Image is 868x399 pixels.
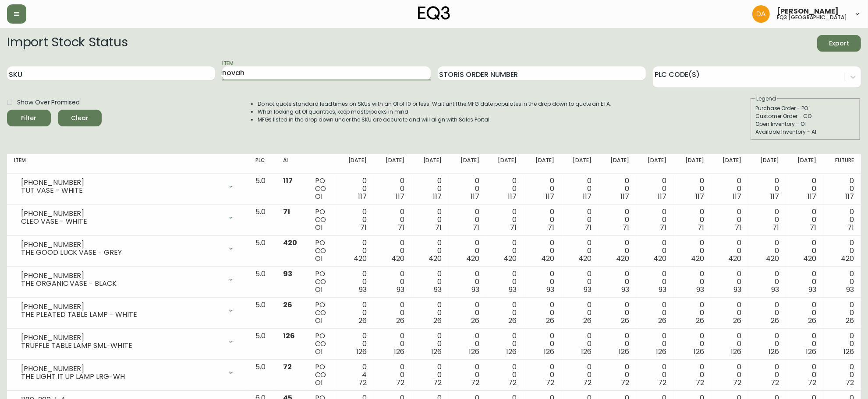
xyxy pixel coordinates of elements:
[548,222,554,232] span: 71
[248,360,276,391] td: 5.0
[283,331,295,341] span: 126
[394,347,404,357] span: 126
[418,6,450,20] img: logo
[456,332,479,356] div: 0 0
[691,253,704,264] span: 420
[508,316,517,326] span: 26
[21,280,222,288] div: THE ORGANIC VASE - BLACK
[711,154,749,173] th: [DATE]
[585,222,592,232] span: 71
[643,332,667,356] div: 0 0
[493,239,517,263] div: 0 0
[283,207,290,217] span: 71
[808,316,816,326] span: 26
[466,253,479,264] span: 420
[599,154,636,173] th: [DATE]
[568,270,592,294] div: 0 0
[643,208,667,232] div: 0 0
[793,177,817,201] div: 0 0
[616,253,629,264] span: 420
[21,272,222,280] div: [PHONE_NUMBER]
[695,191,704,201] span: 117
[718,239,742,263] div: 0 0
[581,347,592,357] span: 126
[381,239,404,263] div: 0 0
[258,108,612,116] li: When looking at OI quantities, keep masterpacks in mind.
[621,378,629,388] span: 72
[248,329,276,360] td: 5.0
[579,253,592,264] span: 420
[733,316,741,326] span: 26
[493,301,517,325] div: 0 0
[793,363,817,387] div: 0 0
[606,363,629,387] div: 0 0
[411,154,449,173] th: [DATE]
[449,154,486,173] th: [DATE]
[584,285,592,295] span: 93
[793,208,817,232] div: 0 0
[755,128,855,136] div: Available Inventory - AI
[654,253,667,264] span: 420
[315,253,322,264] span: OI
[830,239,854,263] div: 0 0
[418,301,442,325] div: 0 0
[21,218,222,226] div: CLEO VASE - WHITE
[337,154,374,173] th: [DATE]
[508,191,517,201] span: 117
[493,208,517,232] div: 0 0
[344,270,367,294] div: 0 0
[824,38,854,49] span: Export
[418,177,442,201] div: 0 0
[344,363,367,387] div: 0 4
[718,332,742,356] div: 0 0
[315,285,322,295] span: OI
[680,208,704,232] div: 0 0
[755,332,779,356] div: 0 0
[718,270,742,294] div: 0 0
[718,363,742,387] div: 0 0
[769,347,779,357] span: 126
[786,154,824,173] th: [DATE]
[755,177,779,201] div: 0 0
[823,154,861,173] th: Future
[658,378,666,388] span: 72
[643,301,667,325] div: 0 0
[830,270,854,294] div: 0 0
[315,347,322,357] span: OI
[808,191,817,201] span: 117
[733,285,741,295] span: 93
[469,347,479,357] span: 126
[471,191,479,201] span: 117
[808,378,816,388] span: 72
[845,191,854,201] span: 117
[315,191,322,201] span: OI
[374,154,411,173] th: [DATE]
[606,177,629,201] div: 0 0
[357,347,367,357] span: 126
[643,239,667,263] div: 0 0
[471,285,479,295] span: 93
[673,154,711,173] th: [DATE]
[777,8,839,15] span: [PERSON_NAME]
[493,177,517,201] div: 0 0
[606,332,629,356] div: 0 0
[429,253,442,264] span: 420
[456,208,479,232] div: 0 0
[718,177,742,201] div: 0 0
[14,270,241,289] div: [PHONE_NUMBER]THE ORGANIC VASE - BLACK
[493,270,517,294] div: 0 0
[358,378,367,388] span: 72
[283,300,292,310] span: 26
[344,332,367,356] div: 0 0
[258,116,612,124] li: MFGs listed in the drop down under the SKU are accurate and will align with Sales Portal.
[456,239,479,263] div: 0 0
[729,253,742,264] span: 420
[561,154,599,173] th: [DATE]
[524,154,561,173] th: [DATE]
[606,301,629,325] div: 0 0
[248,154,276,173] th: PLC
[658,316,666,326] span: 26
[808,285,816,295] span: 93
[755,363,779,387] div: 0 0
[718,301,742,325] div: 0 0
